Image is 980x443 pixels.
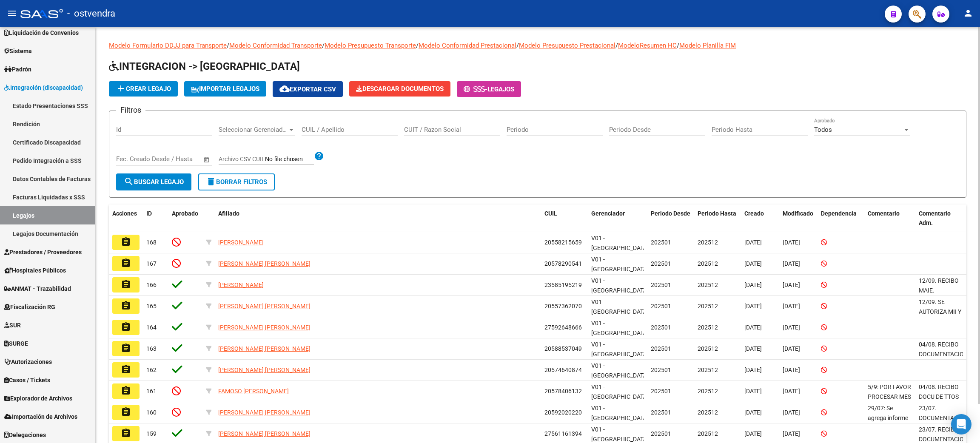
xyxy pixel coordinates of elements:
[206,176,216,187] mat-icon: delete
[265,156,314,163] input: Archivo CSV CUIL
[915,204,966,233] datatable-header-cell: Comentario Adm.
[951,414,971,434] div: Open Intercom Messenger
[121,428,131,438] mat-icon: assignment
[121,279,131,290] mat-icon: assignment
[783,281,800,288] span: [DATE]
[591,405,649,421] span: V01 - [GEOGRAPHIC_DATA]
[146,409,157,416] span: 160
[4,83,83,92] span: Integración (discapacidad)
[218,239,264,246] span: [PERSON_NAME]
[779,204,818,233] datatable-header-cell: Modificado
[814,126,832,133] span: Todos
[457,81,521,97] button: -Legajos
[219,156,265,162] span: Archivo CSV CUIL
[651,303,671,310] span: 202501
[919,341,968,386] span: 04/08. RECIBO DOCUMENTACION COMPLETA. FALTA INFORME EID
[783,239,800,246] span: [DATE]
[698,260,718,267] span: 202512
[121,237,131,247] mat-icon: assignment
[651,324,671,331] span: 202501
[588,204,647,233] datatable-header-cell: Gerenciador
[783,324,800,331] span: [DATE]
[146,345,157,352] span: 163
[116,85,171,93] span: Crear Legajo
[229,42,322,49] a: Modelo Conformidad Transporte
[218,388,289,395] span: FAMOSO [PERSON_NAME]
[121,364,131,375] mat-icon: assignment
[4,321,21,330] span: SUR
[591,362,649,379] span: V01 - [GEOGRAPHIC_DATA]
[7,8,17,18] mat-icon: menu
[864,204,915,233] datatable-header-cell: Comentario
[218,281,264,288] span: [PERSON_NAME]
[172,210,198,217] span: Aprobado
[146,430,157,437] span: 159
[116,173,191,190] button: Buscar Legajo
[647,204,694,233] datatable-header-cell: Periodo Desde
[146,210,152,217] span: ID
[544,388,582,395] span: 20578406132
[591,277,649,294] span: V01 - [GEOGRAPHIC_DATA]
[4,284,71,293] span: ANMAT - Trazabilidad
[218,260,311,267] span: [PERSON_NAME] [PERSON_NAME]
[4,394,72,403] span: Explorador de Archivos
[218,366,311,373] span: [PERSON_NAME] [PERSON_NAME]
[146,260,157,267] span: 167
[591,426,649,443] span: V01 - [GEOGRAPHIC_DATA]
[168,204,202,233] datatable-header-cell: Aprobado
[109,60,300,72] span: INTEGRACION -> [GEOGRAPHIC_DATA]
[4,302,55,312] span: Fiscalización RG
[184,81,266,97] button: IMPORTAR LEGAJOS
[218,324,311,331] span: [PERSON_NAME] [PERSON_NAME]
[191,85,259,93] span: IMPORTAR LEGAJOS
[4,247,82,257] span: Prestadores / Proveedores
[124,176,134,187] mat-icon: search
[818,204,864,233] datatable-header-cell: Dependencia
[116,155,151,163] input: Fecha inicio
[544,366,582,373] span: 20574640874
[544,260,582,267] span: 20578290541
[591,320,649,336] span: V01 - [GEOGRAPHIC_DATA]
[783,388,800,395] span: [DATE]
[487,85,514,93] span: Legajos
[919,298,961,325] span: 12/09. SE AUTORIZA MII Y MAIE
[121,301,131,311] mat-icon: assignment
[109,42,227,49] a: Modelo Formulario DDJJ para Transporte
[698,324,718,331] span: 202512
[219,126,288,133] span: Seleccionar Gerenciador
[544,239,582,246] span: 20558215659
[591,298,649,315] span: V01 - [GEOGRAPHIC_DATA]
[821,210,857,217] span: Dependencia
[744,388,762,395] span: [DATE]
[744,324,762,331] span: [DATE]
[121,343,131,353] mat-icon: assignment
[121,322,131,332] mat-icon: assignment
[963,8,973,18] mat-icon: person
[198,173,275,190] button: Borrar Filtros
[651,345,671,352] span: 202501
[544,324,582,331] span: 27592648666
[218,303,311,310] span: [PERSON_NAME] [PERSON_NAME]
[544,281,582,288] span: 23585195219
[218,430,311,437] span: [PERSON_NAME] [PERSON_NAME]
[4,339,28,348] span: SURGE
[4,266,66,275] span: Hospitales Públicos
[541,204,588,233] datatable-header-cell: CUIL
[544,303,582,310] span: 20557362070
[651,366,671,373] span: 202501
[783,345,800,352] span: [DATE]
[146,239,157,246] span: 168
[744,210,764,217] span: Creado
[868,210,900,217] span: Comentario
[109,81,178,97] button: Crear Legajo
[146,324,157,331] span: 164
[698,210,736,217] span: Periodo Hasta
[783,303,800,310] span: [DATE]
[744,430,762,437] span: [DATE]
[741,204,779,233] datatable-header-cell: Creado
[4,65,31,74] span: Padrón
[651,260,671,267] span: 202501
[349,81,450,97] button: Descargar Documentos
[868,383,911,410] span: 5/9: POR FAVOR PROCESAR MES DE JULIO2025
[651,409,671,416] span: 202501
